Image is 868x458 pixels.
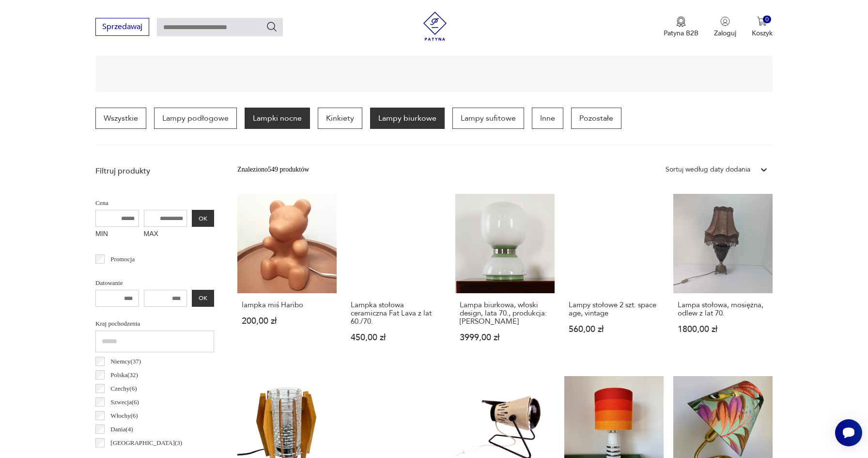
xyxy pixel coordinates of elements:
[237,194,337,361] a: lampka miś Haribolampka miś Haribo200,00 zł
[678,301,768,317] h3: Lampa stołowa, mosiężna, odlew z lat 70.
[110,370,138,380] p: Polska ( 32 )
[714,29,736,38] p: Zaloguj
[266,21,278,32] button: Szukaj
[835,419,862,446] iframe: Smartsupp widget button
[664,16,698,38] a: Ikona medaluPatyna B2B
[460,333,550,342] p: 3999,00 zł
[95,318,214,329] p: Kraj pochodzenia
[569,325,659,333] p: 560,00 zł
[237,164,309,175] div: Znaleziono 549 produktów
[95,198,214,208] p: Cena
[370,108,445,129] a: Lampy biurkowe
[564,194,664,361] a: Lampy stołowe 2 szt. space age, vintageLampy stołowe 2 szt. space age, vintage560,00 zł
[678,325,768,333] p: 1800,00 zł
[154,108,237,129] a: Lampy podłogowe
[714,16,736,38] button: Zaloguj
[532,108,563,129] a: Inne
[110,254,135,265] p: Promocja
[110,397,139,408] p: Szwecja ( 6 )
[110,356,141,367] p: Niemcy ( 37 )
[664,16,698,38] button: Patyna B2B
[242,317,332,325] p: 200,00 zł
[242,301,332,309] h3: lampka miś Haribo
[351,333,441,342] p: 450,00 zł
[460,301,550,326] h3: Lampa biurkowa, włoski design, lata 70., produkcja: [PERSON_NAME]
[245,108,310,129] a: Lampki nocne
[110,411,138,421] p: Włochy ( 6 )
[763,16,771,24] div: 0
[192,210,214,227] button: OK
[666,164,750,175] div: Sortuj według daty dodania
[95,278,214,288] p: Datowanie
[571,108,621,129] a: Pozostałe
[95,166,214,176] p: Filtruj produkty
[676,16,686,27] img: Ikona medalu
[420,12,449,41] img: Patyna - sklep z meblami i dekoracjami vintage
[110,424,133,435] p: Dania ( 4 )
[110,438,182,448] p: [GEOGRAPHIC_DATA] ( 3 )
[752,16,773,38] button: 0Koszyk
[351,301,441,326] h3: Lampka stołowa ceramiczna Fat Lava z lat 60./70.
[752,29,773,38] p: Koszyk
[673,194,773,361] a: Lampa stołowa, mosiężna, odlew z lat 70.Lampa stołowa, mosiężna, odlew z lat 70.1800,00 zł
[569,301,659,317] h3: Lampy stołowe 2 szt. space age, vintage
[452,108,524,129] a: Lampy sufitowe
[192,290,214,307] button: OK
[95,24,149,31] a: Sprzedawaj
[95,108,146,129] a: Wszystkie
[664,29,698,38] p: Patyna B2B
[95,18,149,36] button: Sprzedawaj
[95,227,139,242] label: MIN
[110,383,137,394] p: Czechy ( 6 )
[318,108,362,129] a: Kinkiety
[455,194,555,361] a: Lampa biurkowa, włoski design, lata 70., produkcja: WłochyLampa biurkowa, włoski design, lata 70....
[757,16,767,26] img: Ikona koszyka
[144,227,187,242] label: MAX
[720,16,730,26] img: Ikonka użytkownika
[346,194,446,361] a: Lampka stołowa ceramiczna Fat Lava z lat 60./70.Lampka stołowa ceramiczna Fat Lava z lat 60./70.4...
